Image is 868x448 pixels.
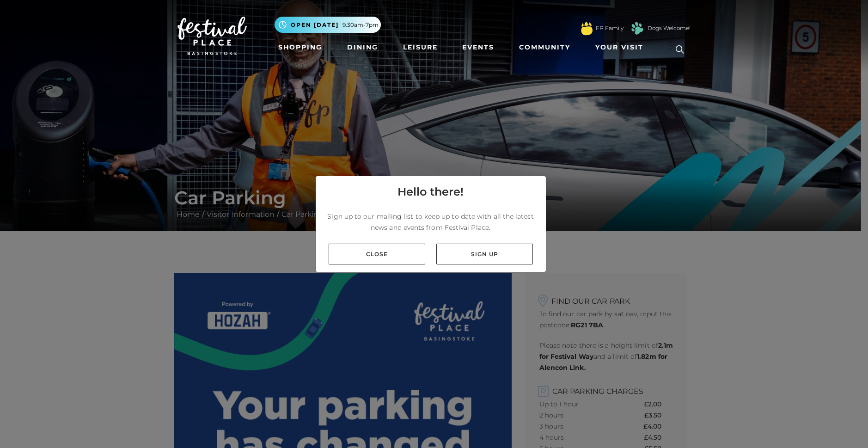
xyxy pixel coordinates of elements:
[323,211,538,233] p: Sign up to our mailing list to keep up to date with all the latest news and events from Festival ...
[592,39,652,56] a: Your Visit
[275,39,326,56] a: Shopping
[596,24,623,32] a: FP Family
[458,39,498,56] a: Events
[177,17,247,55] img: Festival Place Logo
[291,21,339,29] span: Open [DATE]
[595,43,643,52] span: Your Visit
[397,184,464,200] h4: Hello there!
[343,39,382,56] a: Dining
[515,39,574,56] a: Community
[399,39,441,56] a: Leisure
[275,17,381,33] button: Open [DATE] 9.30am-7pm
[342,21,379,29] span: 9.30am-7pm
[329,244,425,264] a: Close
[436,244,533,264] a: Sign up
[648,24,691,32] a: Dogs Welcome!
